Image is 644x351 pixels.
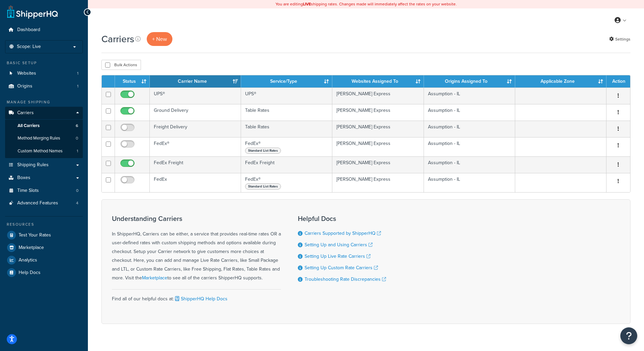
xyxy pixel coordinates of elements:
td: [PERSON_NAME] Express [332,87,424,104]
td: [PERSON_NAME] Express [332,137,424,156]
span: Origins [17,83,32,89]
a: Test Your Rates [5,229,83,241]
span: Test Your Rates [19,232,51,238]
div: Basic Setup [5,60,83,66]
li: Carriers [5,107,83,158]
span: Standard List Rates [245,148,281,154]
a: ShipperHQ Home [7,5,58,19]
td: Table Rates [241,121,332,137]
a: Marketplace [5,242,83,254]
a: ShipperHQ Help Docs [174,295,228,302]
a: Custom Method Names 1 [5,145,83,157]
td: Assumption - IL [424,121,515,137]
li: Advanced Features [5,197,83,209]
div: Manage Shipping [5,99,83,105]
a: Setting Up Custom Rate Carriers [305,264,378,271]
th: Service/Type: activate to sort column ascending [241,75,332,87]
div: Resources [5,222,83,227]
th: Applicable Zone: activate to sort column ascending [515,75,606,87]
a: Analytics [5,254,83,266]
span: All Carriers [18,123,40,129]
td: FedEx [150,173,241,192]
span: Help Docs [19,270,41,276]
a: Boxes [5,172,83,184]
div: In ShipperHQ, Carriers can be either, a service that provides real-time rates OR a user-defined r... [112,215,281,282]
li: Custom Method Names [5,145,83,157]
a: Shipping Rules [5,159,83,171]
li: Origins [5,80,83,93]
span: Method Merging Rules [18,135,60,141]
a: All Carriers 6 [5,120,83,132]
a: Time Slots 0 [5,184,83,197]
td: UPS® [241,87,332,104]
td: Assumption - IL [424,156,515,173]
th: Status: activate to sort column ascending [115,75,150,87]
span: Shipping Rules [17,162,49,168]
td: [PERSON_NAME] Express [332,156,424,173]
h3: Helpful Docs [298,215,386,222]
a: Origins 1 [5,80,83,93]
td: Freight Delivery [150,121,241,137]
a: Carriers Supported by ShipperHQ [305,230,381,237]
td: FedEx® [241,173,332,192]
td: [PERSON_NAME] Express [332,104,424,121]
li: Time Slots [5,184,83,197]
button: Open Resource Center [620,327,637,344]
span: Websites [17,71,36,76]
td: FedEx Freight [150,156,241,173]
span: Scope: Live [17,44,41,50]
td: Assumption - IL [424,104,515,121]
button: + New [147,32,172,46]
a: Advanced Features 4 [5,197,83,209]
h1: Carriers [101,32,134,46]
th: Origins Assigned To: activate to sort column ascending [424,75,515,87]
a: Carriers [5,107,83,119]
span: Analytics [19,257,37,263]
td: Table Rates [241,104,332,121]
span: Marketplace [19,245,44,251]
li: Help Docs [5,267,83,279]
a: Marketplace [142,274,167,281]
a: Setting Up and Using Carriers [305,241,373,248]
span: 0 [76,135,78,141]
span: Advanced Features [17,200,58,206]
span: 4 [76,200,78,206]
td: FedEx Freight [241,156,332,173]
span: 6 [76,123,78,129]
td: UPS® [150,87,241,104]
span: Custom Method Names [18,148,63,154]
li: Websites [5,67,83,80]
td: [PERSON_NAME] Express [332,121,424,137]
span: 1 [77,71,78,76]
a: Dashboard [5,24,83,36]
div: Find all of our helpful docs at: [112,289,281,303]
li: All Carriers [5,120,83,132]
td: Assumption - IL [424,87,515,104]
a: Method Merging Rules 0 [5,132,83,145]
a: Troubleshooting Rate Discrepancies [305,276,386,283]
span: Standard List Rates [245,183,281,190]
span: Time Slots [17,188,39,194]
li: Method Merging Rules [5,132,83,145]
button: Bulk Actions [101,60,141,70]
span: Boxes [17,175,30,181]
span: 1 [77,83,78,89]
th: Carrier Name: activate to sort column ascending [150,75,241,87]
h3: Understanding Carriers [112,215,281,222]
th: Websites Assigned To: activate to sort column ascending [332,75,424,87]
a: Websites 1 [5,67,83,80]
span: Carriers [17,110,34,116]
td: Assumption - IL [424,137,515,156]
span: 1 [77,148,78,154]
td: FedEx® [241,137,332,156]
td: Assumption - IL [424,173,515,192]
th: Action [606,75,630,87]
a: Settings [609,34,630,44]
b: LIVE [303,1,311,7]
span: Dashboard [17,27,40,33]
